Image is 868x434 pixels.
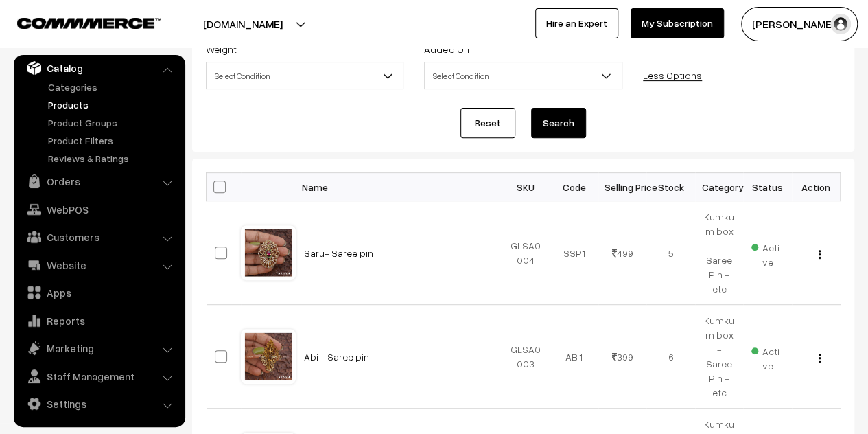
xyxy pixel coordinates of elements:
th: SKU [502,173,550,201]
td: GLSA0003 [502,305,550,409]
td: Kumkum box - Saree Pin - etc [695,201,744,305]
span: Select Condition [207,64,403,88]
th: Name [296,173,502,201]
td: Kumkum box - Saree Pin - etc [695,305,744,409]
img: COMMMERCE [17,18,161,28]
a: Product Groups [45,115,180,130]
img: user [830,14,851,34]
span: Select Condition [424,62,622,89]
td: 499 [598,201,647,305]
button: Search [531,108,586,138]
a: Website [17,253,180,277]
button: [PERSON_NAME] C [741,7,858,41]
td: SSP1 [550,201,598,305]
a: Reviews & Ratings [45,151,180,165]
a: Marketing [17,336,180,361]
label: Weight [206,42,237,56]
th: Selling Price [598,173,647,201]
a: Categories [45,80,180,94]
img: Menu [819,354,821,363]
a: Staff Management [17,364,180,389]
td: ABI1 [550,305,598,409]
label: Added On [424,42,469,56]
a: Catalog [17,56,180,80]
td: 6 [646,305,695,409]
a: Abi - Saree pin [304,351,369,363]
a: Products [45,98,180,112]
td: GLSA0004 [502,201,550,305]
a: Hire an Expert [535,8,618,38]
a: Product Filters [45,133,180,148]
a: COMMMERCE [17,14,137,30]
span: Select Condition [425,64,621,88]
a: Apps [17,280,180,305]
a: WebPOS [17,197,180,222]
a: Customers [17,225,180,249]
a: Settings [17,391,180,416]
span: Active [751,237,784,269]
th: Action [792,173,841,201]
a: Reset [460,108,515,138]
td: 399 [598,305,647,409]
span: Select Condition [206,62,403,89]
a: Less Options [643,69,702,81]
th: Status [743,173,792,201]
th: Stock [646,173,695,201]
a: Saru- Saree pin [304,247,373,259]
span: Active [751,341,784,373]
a: Reports [17,308,180,333]
a: My Subscription [631,8,724,38]
td: 5 [646,201,695,305]
img: Menu [819,250,821,259]
th: Category [695,173,744,201]
th: Code [550,173,598,201]
a: Orders [17,169,180,194]
button: [DOMAIN_NAME] [155,7,331,41]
